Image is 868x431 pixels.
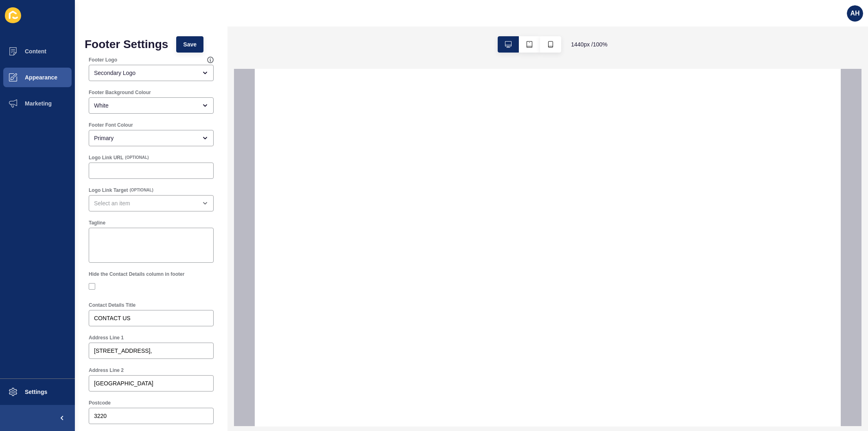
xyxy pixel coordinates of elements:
[89,187,128,194] label: Logo Link Target
[89,57,117,63] label: Footer Logo
[125,155,149,161] span: (OPTIONAL)
[89,89,151,96] label: Footer Background Colour
[176,36,203,53] button: Save
[89,334,124,341] label: Address Line 1
[85,40,168,48] h1: Footer Settings
[89,302,136,308] label: Contact Details Title
[89,367,124,374] label: Address Line 2
[89,97,214,114] div: open menu
[89,400,111,406] label: Postcode
[571,40,608,48] span: 1440 px / 100 %
[89,65,214,81] div: open menu
[89,130,214,146] div: open menu
[89,220,105,226] label: Tagline
[850,9,859,18] span: AH
[129,187,153,193] span: (OPTIONAL)
[89,122,133,128] label: Footer Font Colour
[89,195,214,211] div: open menu
[183,40,197,48] span: Save
[89,154,123,161] label: Logo Link URL
[89,271,184,277] label: Hide the Contact Details column in footer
